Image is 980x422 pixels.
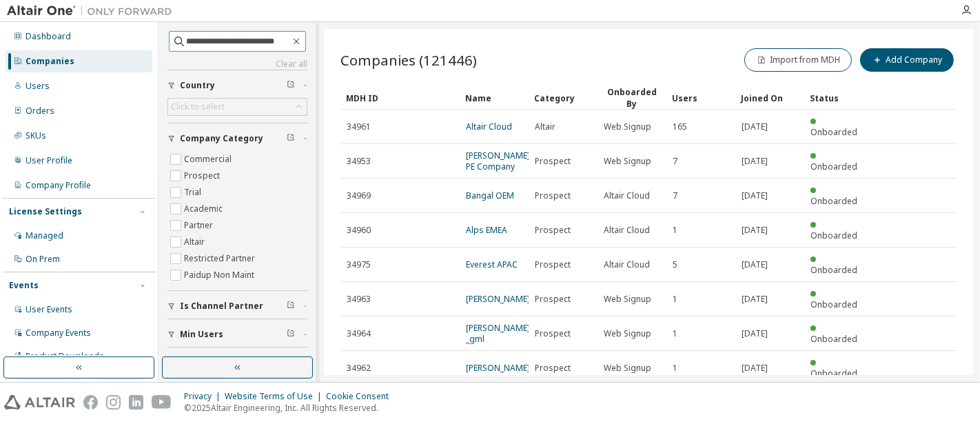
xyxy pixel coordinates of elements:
[534,87,592,109] div: Category
[466,190,514,201] a: Bangal OEM
[326,391,397,402] div: Cookie Consent
[810,161,857,172] span: Onboarded
[742,190,768,201] span: [DATE]
[347,190,371,201] span: 34969
[810,126,857,138] span: Onboarded
[184,267,257,283] label: Paidup Non Maint
[287,301,295,312] span: Clear filter
[810,368,857,379] span: Onboarded
[347,225,371,236] span: 34960
[466,224,507,236] a: Alps EMEA
[25,130,46,141] div: SKUs
[742,156,768,167] span: [DATE]
[535,259,571,270] span: Prospect
[25,351,104,362] div: Product Downloads
[167,291,307,321] button: Is Channel Partner
[7,4,179,18] img: Altair One
[466,259,518,270] a: Everest APAC
[604,225,650,236] span: Altair Cloud
[180,80,215,91] span: Country
[604,294,651,305] span: Web Signup
[604,363,651,374] span: Web Signup
[535,190,571,201] span: Prospect
[466,121,512,132] a: Altair Cloud
[466,362,530,374] a: [PERSON_NAME]
[810,264,857,276] span: Onboarded
[742,363,768,374] span: [DATE]
[535,225,571,236] span: Prospect
[347,294,371,305] span: 34963
[604,190,650,201] span: Altair Cloud
[535,363,571,374] span: Prospect
[673,328,677,339] span: 1
[25,230,63,241] div: Managed
[673,225,677,236] span: 1
[347,259,371,270] span: 34975
[340,50,477,70] span: Companies (121446)
[347,328,371,339] span: 34964
[742,294,768,305] span: [DATE]
[673,363,677,374] span: 1
[604,259,650,270] span: Altair Cloud
[810,333,857,345] span: Onboarded
[535,121,555,132] span: Altair
[287,80,295,91] span: Clear filter
[180,301,263,312] span: Is Channel Partner
[4,395,75,410] img: altair_logo.svg
[741,87,799,109] div: Joined On
[129,395,143,410] img: linkedin.svg
[673,156,677,167] span: 7
[25,304,72,315] div: User Events
[604,328,651,339] span: Web Signup
[347,121,371,132] span: 34961
[171,101,225,112] div: Click to select
[25,180,91,191] div: Company Profile
[535,156,571,167] span: Prospect
[673,259,677,270] span: 5
[184,217,216,234] label: Partner
[167,70,307,101] button: Country
[810,195,857,207] span: Onboarded
[25,155,72,166] div: User Profile
[25,254,60,265] div: On Prem
[347,363,371,374] span: 34962
[603,86,661,110] div: Onboarded By
[287,329,295,340] span: Clear filter
[466,150,530,172] a: [PERSON_NAME] PE Company
[604,156,651,167] span: Web Signup
[810,230,857,241] span: Onboarded
[184,391,225,402] div: Privacy
[742,259,768,270] span: [DATE]
[25,328,91,339] div: Company Events
[168,99,307,115] div: Click to select
[466,322,530,345] a: [PERSON_NAME] _gml
[742,121,768,132] span: [DATE]
[810,87,868,109] div: Status
[25,105,54,117] div: Orders
[225,391,326,402] div: Website Terms of Use
[604,121,651,132] span: Web Signup
[347,156,371,167] span: 34953
[167,59,307,70] a: Clear all
[184,234,207,250] label: Altair
[83,395,98,410] img: facebook.svg
[106,395,121,410] img: instagram.svg
[673,294,677,305] span: 1
[25,31,71,42] div: Dashboard
[184,201,225,217] label: Academic
[167,319,307,350] button: Min Users
[287,133,295,144] span: Clear filter
[673,190,677,201] span: 7
[535,328,571,339] span: Prospect
[742,225,768,236] span: [DATE]
[25,81,50,92] div: Users
[184,184,204,201] label: Trial
[180,133,263,144] span: Company Category
[860,48,954,72] button: Add Company
[184,168,223,184] label: Prospect
[535,294,571,305] span: Prospect
[465,87,523,109] div: Name
[25,56,74,67] div: Companies
[672,87,730,109] div: Users
[9,206,82,217] div: License Settings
